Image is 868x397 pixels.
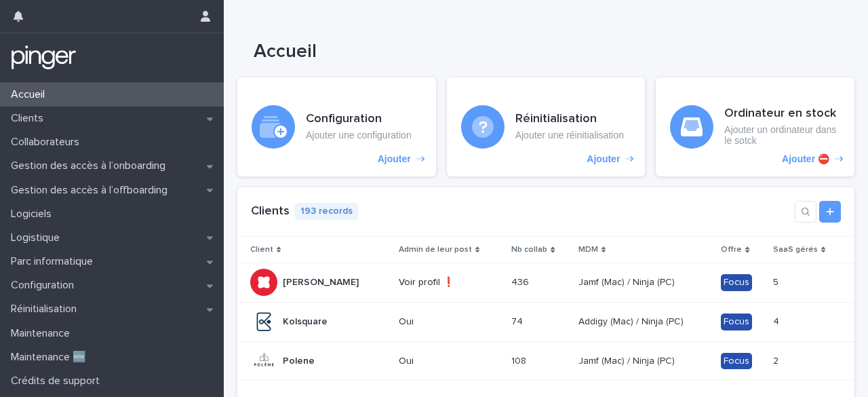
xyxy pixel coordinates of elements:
p: 74 [511,314,526,328]
p: Nb collab [511,242,547,257]
a: Clients [251,205,290,217]
p: Logistique [5,231,71,244]
p: MDM [578,242,598,257]
p: 2 [773,353,781,367]
a: Add new record [819,201,841,223]
p: Parc informatique [5,255,104,268]
p: Jamf (Mac) / Ninja (PC) [578,353,677,367]
p: Oui [399,356,500,367]
p: Ajouter une réinitialisation [515,130,624,141]
p: Oui [399,316,500,328]
p: Collaborateurs [5,136,90,149]
p: [PERSON_NAME] [283,274,361,288]
p: Jamf (Mac) / Ninja (PC) [578,274,677,288]
p: 193 records [295,203,358,220]
p: Ajouter [587,153,620,165]
tr: PolenePolene Oui108108 Jamf (Mac) / Ninja (PC)Jamf (Mac) / Ninja (PC) Focus22 [237,341,854,381]
p: Voir profil ❗ [399,277,500,288]
p: Maintenance 🆕 [5,351,97,364]
p: Ajouter une configuration [306,130,412,141]
p: Réinitialisation [5,303,87,316]
p: 108 [511,353,529,367]
p: Offre [721,242,742,257]
p: Accueil [5,88,56,101]
h1: Accueil [254,41,856,64]
p: Gestion des accès à l’offboarding [5,184,178,197]
img: mTgBEunGTSyRkCgitkcU [11,44,77,71]
p: 5 [773,274,781,288]
div: Focus [721,274,752,291]
p: Client [250,242,273,257]
h3: Ordinateur en stock [724,107,840,121]
h3: Réinitialisation [515,112,624,127]
p: Maintenance [5,327,81,340]
div: Focus [721,353,752,370]
p: Configuration [5,279,85,292]
h3: Configuration [306,112,412,127]
p: Ajouter [378,153,411,165]
p: Ajouter un ordinateur dans le sotck [724,124,840,147]
a: Ajouter [447,77,646,176]
p: Addigy (Mac) / Ninja (PC) [578,314,686,328]
p: 436 [511,274,532,288]
a: Ajouter [237,77,436,176]
p: 4 [773,314,782,328]
tr: KolsquareKolsquare Oui7474 Addigy (Mac) / Ninja (PC)Addigy (Mac) / Ninja (PC) Focus44 [237,302,854,341]
a: Ajouter ⛔️ [656,77,854,176]
p: Admin de leur post [399,242,472,257]
p: Ajouter ⛔️ [782,153,829,165]
p: Gestion des accès à l’onboarding [5,159,176,172]
p: Clients [5,112,54,125]
tr: [PERSON_NAME][PERSON_NAME] Voir profil ❗436436 Jamf (Mac) / Ninja (PC)Jamf (Mac) / Ninja (PC) Foc... [237,263,854,302]
p: Polene [283,353,317,367]
p: Crédits de support [5,375,111,387]
p: Kolsquare [283,314,330,328]
p: SaaS gérés [773,242,818,257]
div: Focus [721,314,752,330]
p: Logiciels [5,208,62,221]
